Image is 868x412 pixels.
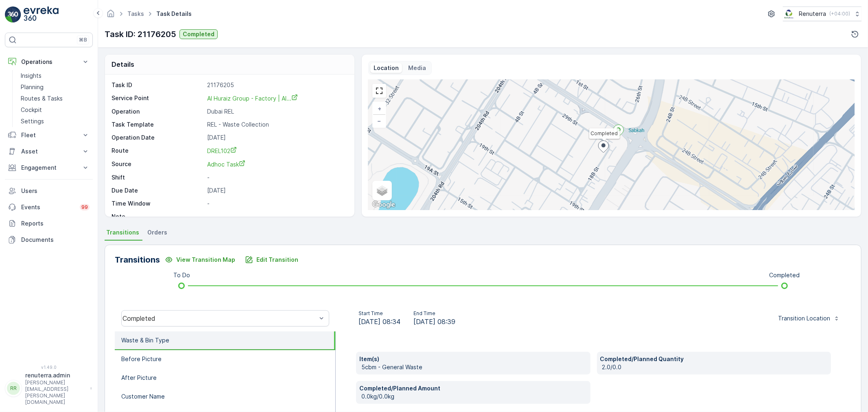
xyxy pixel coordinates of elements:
a: Zoom In [373,103,385,115]
p: Source [112,160,204,169]
span: + [378,105,381,112]
a: DREL102 [207,147,346,155]
p: Edit Transition [256,256,298,264]
p: Routes & Tasks [21,94,63,103]
span: Orders [147,228,167,237]
a: Users [5,183,93,199]
p: Due Date [112,186,204,195]
p: Users [21,187,90,195]
p: 0.0kg/0.0kg [361,392,587,401]
p: Task ID [112,81,204,89]
a: Zoom Out [373,115,385,127]
p: Cockpit [21,106,42,114]
p: Operation [112,107,204,116]
p: renuterra.admin [25,371,86,379]
a: Layers [373,182,391,199]
img: logo [5,7,21,23]
p: Customer Name [121,392,165,401]
p: - [207,213,346,221]
p: [PERSON_NAME][EMAIL_ADDRESS][PERSON_NAME][DOMAIN_NAME] [25,379,86,405]
p: [DATE] [207,186,346,195]
a: Settings [17,116,93,127]
p: Item(s) [359,355,587,363]
a: Al Huraiz Group - Factory | Al... [207,94,298,102]
a: Insights [17,70,93,81]
span: v 1.49.0 [5,365,93,370]
span: Task Details [155,10,193,18]
button: View Transition Map [160,253,240,266]
a: Documents [5,232,93,248]
a: Open this area in Google Maps (opens a new window) [370,199,397,210]
p: 5cbm - General Waste [361,363,587,371]
button: RRrenuterra.admin[PERSON_NAME][EMAIL_ADDRESS][PERSON_NAME][DOMAIN_NAME] [5,371,93,405]
button: Renuterra(+04:00) [783,7,861,21]
span: Adhoc Task [207,161,245,168]
p: Events [21,203,75,211]
button: Transition Location [773,312,845,325]
p: - [207,199,346,208]
p: Time Window [112,199,204,208]
a: Events99 [5,199,93,215]
p: Route [112,147,204,155]
a: Reports [5,215,93,232]
p: End Time [413,310,455,317]
p: REL - Waste Collection [207,121,346,129]
p: After Picture [121,374,157,382]
a: Routes & Tasks [17,93,93,104]
p: Task Template [112,121,204,129]
p: - [207,173,346,182]
p: Transitions [115,254,160,266]
p: Dubai REL [207,107,346,116]
button: Fleet [5,127,93,143]
p: Note [112,213,204,221]
p: To Do [173,271,190,279]
img: Screenshot_2024-07-26_at_13.33.01.png [783,9,796,18]
span: DREL102 [207,147,237,154]
p: Completed/Planned Quantity [600,355,828,363]
p: Asset [21,147,77,156]
a: Tasks [127,10,144,17]
p: 2.0/0.0 [602,363,828,371]
button: Operations [5,54,93,70]
div: RR [7,382,20,395]
p: Documents [21,236,90,244]
img: Google [370,199,397,210]
p: View Transition Map [176,256,235,264]
p: Completed [183,30,214,38]
p: Before Picture [121,355,162,363]
p: Service Point [112,94,204,103]
p: Waste & Bin Type [121,336,169,344]
a: Adhoc Task [207,160,346,169]
p: 99 [81,204,88,210]
p: [DATE] [207,134,346,142]
p: Operations [21,58,77,66]
p: ( +04:00 ) [829,11,850,17]
span: − [377,117,381,124]
img: logo_light-DOdMpM7g.png [24,7,59,23]
p: 21176205 [207,81,346,89]
div: Completed [122,315,317,322]
span: Transitions [106,228,139,237]
button: Completed [179,29,218,39]
p: Fleet [21,131,77,139]
span: [DATE] 08:34 [359,317,400,327]
p: ⌘B [79,37,87,43]
a: Homepage [106,12,115,19]
p: Task ID: 21176205 [105,28,176,40]
p: Shift [112,173,204,182]
span: [DATE] 08:39 [413,317,455,327]
p: Insights [21,72,42,80]
p: Details [112,59,134,69]
p: Engagement [21,164,77,172]
p: Settings [21,117,44,125]
button: Asset [5,143,93,160]
p: Completed/Planned Amount [359,384,587,392]
p: Operation Date [112,134,204,142]
span: Al Huraiz Group - Factory | Al... [207,95,298,102]
p: Start Time [359,310,400,317]
p: Media [409,64,426,72]
a: Planning [17,81,93,93]
a: View Fullscreen [373,85,385,97]
p: Renuterra [799,10,826,18]
p: Reports [21,219,90,228]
